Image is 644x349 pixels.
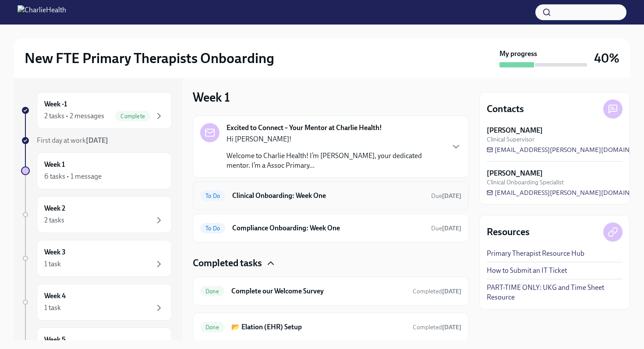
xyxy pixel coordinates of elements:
[487,169,543,178] strong: [PERSON_NAME]
[200,189,461,203] a: To DoClinical Onboarding: Week OneDue[DATE]
[487,266,567,275] a: How to Submit an IT Ticket
[44,335,66,345] h6: Week 5
[200,324,224,331] span: Done
[487,178,564,187] span: Clinical Onboarding Specialist
[431,224,461,233] span: September 8th, 2025 09:00
[442,192,461,200] strong: [DATE]
[226,151,444,170] p: Welcome to Charlie Health! I’m [PERSON_NAME], your dedicated mentor. I’m a Assoc Primary...
[193,89,230,105] h3: Week 1
[21,152,172,189] a: Week 16 tasks • 1 message
[21,196,172,233] a: Week 22 tasks
[442,225,461,232] strong: [DATE]
[25,49,274,67] h2: New FTE Primary Therapists Onboarding
[231,322,406,332] h6: 📂 Elation (EHR) Setup
[44,291,66,301] h6: Week 4
[487,226,530,239] h4: Resources
[21,284,172,321] a: Week 41 task
[442,324,461,331] strong: [DATE]
[44,204,65,213] h6: Week 2
[499,49,537,59] strong: My progress
[487,249,584,258] a: Primary Therapist Resource Hub
[487,135,534,144] span: Clinical Supervisor
[200,193,225,199] span: To Do
[21,240,172,277] a: Week 31 task
[431,192,461,200] span: Due
[226,134,444,144] p: Hi [PERSON_NAME]!
[115,113,150,120] span: Complete
[193,257,469,270] div: Completed tasks
[431,225,461,232] span: Due
[413,323,461,331] span: September 2nd, 2025 16:55
[44,247,66,257] h6: Week 3
[431,192,461,200] span: September 8th, 2025 09:00
[200,221,461,235] a: To DoCompliance Onboarding: Week OneDue[DATE]
[487,126,543,135] strong: [PERSON_NAME]
[200,284,461,298] a: DoneComplete our Welcome SurveyCompleted[DATE]
[18,5,66,19] img: CharlieHealth
[44,99,67,109] h6: Week -1
[594,50,619,66] h3: 40%
[44,111,104,121] div: 2 tasks • 2 messages
[487,283,623,302] a: PART-TIME ONLY: UKG and Time Sheet Resource
[44,215,64,225] div: 2 tasks
[200,288,224,295] span: Done
[232,223,424,233] h6: Compliance Onboarding: Week One
[44,303,61,313] div: 1 task
[231,286,406,296] h6: Complete our Welcome Survey
[86,136,108,145] strong: [DATE]
[232,191,424,201] h6: Clinical Onboarding: Week One
[21,92,172,129] a: Week -12 tasks • 2 messagesComplete
[44,160,65,169] h6: Week 1
[44,172,102,181] div: 6 tasks • 1 message
[413,287,461,296] span: September 2nd, 2025 10:23
[200,320,461,334] a: Done📂 Elation (EHR) SetupCompleted[DATE]
[226,123,382,133] strong: Excited to Connect – Your Mentor at Charlie Health!
[413,324,461,331] span: Completed
[37,136,108,145] span: First day at work
[21,136,172,145] a: First day at work[DATE]
[200,225,225,232] span: To Do
[193,257,262,270] h4: Completed tasks
[44,259,61,269] div: 1 task
[487,102,524,116] h4: Contacts
[442,288,461,295] strong: [DATE]
[413,288,461,295] span: Completed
